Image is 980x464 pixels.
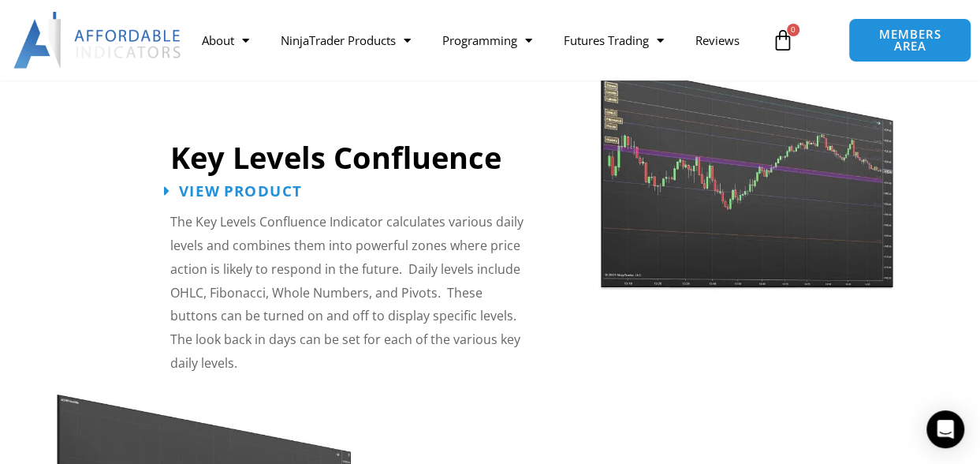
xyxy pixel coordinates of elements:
nav: Menu [186,22,764,58]
span: 0 [787,24,799,36]
a: Futures Trading [548,22,680,58]
a: NinjaTrader Products [265,22,427,58]
a: 0 [748,17,818,63]
div: Open Intercom Messenger [926,410,964,448]
a: MEMBERS AREA [848,18,971,62]
a: About [186,22,265,58]
a: View Product [164,184,302,199]
p: The Key Levels Confluence Indicator calculates various daily levels and combines them into powerf... [170,211,531,375]
span: MEMBERS AREA [865,28,955,52]
a: Reviews [680,22,755,58]
span: View Product [179,184,302,199]
img: LogoAI | Affordable Indicators – NinjaTrader [13,12,183,69]
a: Programming [427,22,548,58]
img: Key Levels | Affordable Indicators – NinjaTrader [598,39,893,294]
a: Key Levels Confluence [170,137,501,178]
